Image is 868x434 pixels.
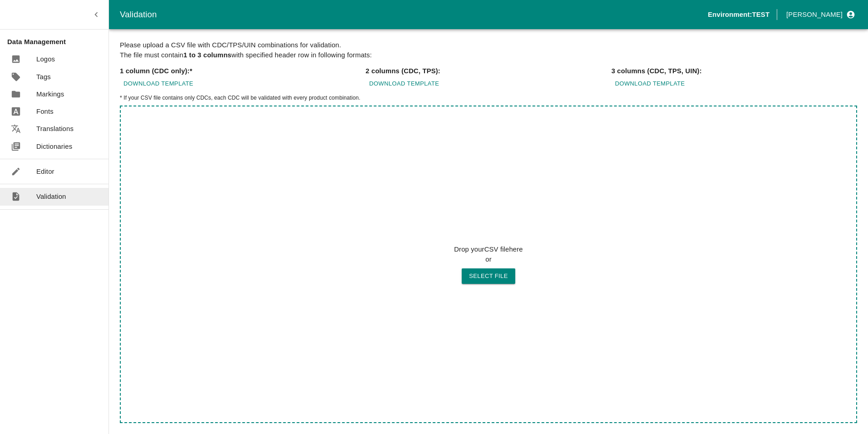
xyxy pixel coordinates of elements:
p: [PERSON_NAME] [786,10,843,20]
p: 3 columns (CDC, TPS, UIN): [612,66,702,76]
div: Validation [120,8,708,21]
p: Validation [36,192,66,202]
span: 1 to 3 columns [183,51,232,59]
p: 2 columns (CDC, TPS): [365,66,440,76]
button: Download Template [120,76,197,92]
p: Drop your CSV file here [454,244,523,254]
button: profile [783,7,857,22]
p: Editor [36,167,54,177]
p: or [454,254,523,264]
p: Markings [36,89,64,99]
p: Dictionaries [36,141,72,151]
p: Please upload a CSV file with CDC/TPS/UIN combinations for validation. The file must contain with... [120,40,857,61]
p: * If your CSV file contains only CDCs, each CDC will be validated with every product combination. [120,94,857,102]
p: Environment: TEST [708,10,769,20]
p: Tags [36,72,51,82]
p: Translations [36,124,74,134]
p: Logos [36,54,55,64]
p: Fonts [36,106,54,116]
p: 1 column (CDC only):* [120,66,192,76]
p: Data Management [7,37,108,47]
button: Drop yourCSV filehereor [462,268,515,284]
button: Download Template [365,76,443,92]
button: Download Template [612,76,689,92]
